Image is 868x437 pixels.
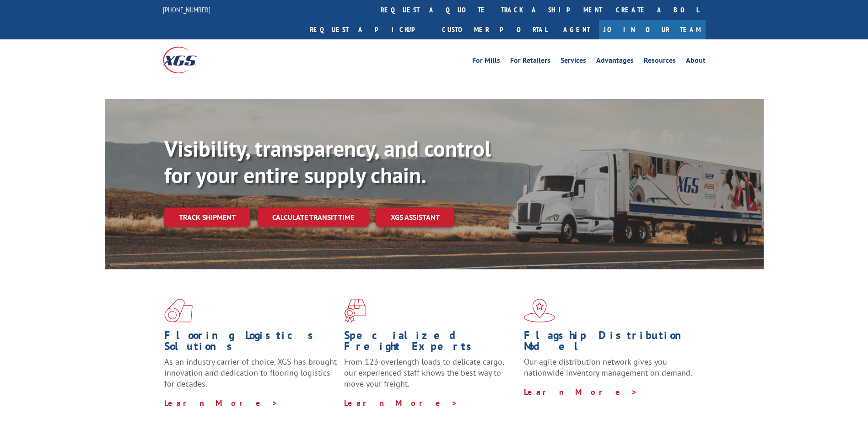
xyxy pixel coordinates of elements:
a: Learn More > [344,398,458,408]
img: xgs-icon-total-supply-chain-intelligence-red [164,299,193,322]
b: Visibility, transparency, and control for your entire supply chain. [164,134,491,189]
a: For Retailers [510,57,550,67]
img: xgs-icon-flagship-distribution-model-red [524,299,555,322]
span: As an industry carrier of choice, XGS has brought innovation and dedication to flooring logistics... [164,356,337,389]
a: Join Our Team [599,20,706,39]
h1: Flagship Distribution Model [524,330,697,356]
a: XGS ASSISTANT [376,208,454,227]
a: Advantages [596,57,634,67]
a: Services [561,57,586,67]
a: Customer Portal [435,20,554,39]
a: About [686,57,706,67]
p: From 123 overlength loads to delicate cargo, our experienced staff knows the best way to move you... [344,356,517,397]
a: Resources [644,57,676,67]
h1: Flooring Logistics Solutions [164,330,337,356]
span: Our agile distribution network gives you nationwide inventory management on demand. [524,356,692,378]
a: Learn More > [164,398,278,408]
a: Learn More > [524,387,638,397]
a: Agent [554,20,599,39]
a: Calculate transit time [258,208,369,227]
img: xgs-icon-focused-on-flooring-red [344,299,366,322]
a: Track shipment [164,208,250,227]
a: For Mills [472,57,500,67]
a: [PHONE_NUMBER] [163,5,210,14]
a: Request a pickup [303,20,435,39]
h1: Specialized Freight Experts [344,330,517,356]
